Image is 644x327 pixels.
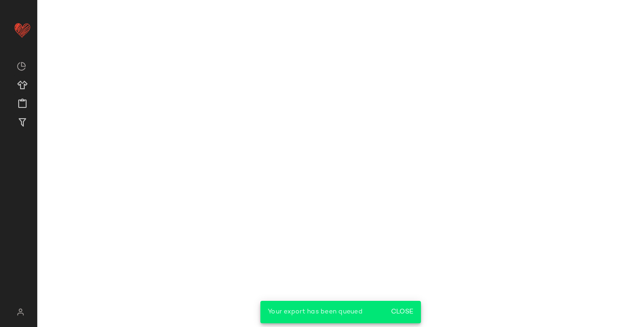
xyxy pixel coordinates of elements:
[268,308,363,315] span: Your export has been queued
[391,308,413,316] span: Close
[13,21,32,39] img: heart_red.DM2ytmEG.svg
[17,62,26,71] img: svg%3e
[387,304,417,320] button: Close
[11,308,29,316] img: svg%3e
